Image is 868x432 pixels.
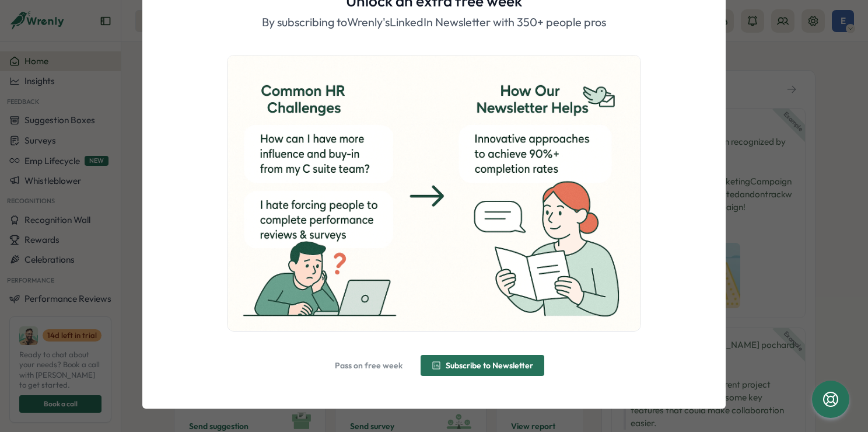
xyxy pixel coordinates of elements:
[446,361,533,370] span: Subscribe to Newsletter
[335,361,402,370] span: Pass on free week
[228,55,640,331] img: ChatGPT Image
[421,355,544,376] button: Subscribe to Newsletter
[324,355,414,376] button: Pass on free week
[262,13,606,32] p: By subscribing to Wrenly's LinkedIn Newsletter with 350+ people pros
